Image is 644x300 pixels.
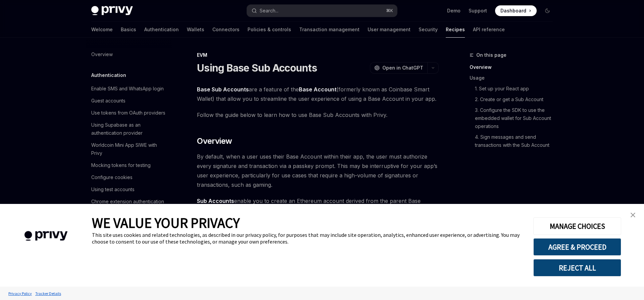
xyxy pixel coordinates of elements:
[91,6,133,15] img: dark logo
[91,161,151,169] div: Mocking tokens for testing
[91,85,164,93] div: Enable SMS and WhatsApp login
[542,5,553,16] button: Toggle dark mode
[533,259,621,276] button: REJECT ALL
[197,110,439,120] span: Follow the guide below to learn how to use Base Sub Accounts with Privy.
[626,208,640,222] a: close banner
[533,238,621,256] button: AGREE & PROCEED
[86,95,172,107] a: Guest accounts
[86,159,172,171] a: Mocking tokens for testing
[470,94,558,105] a: 2. Create or get a Sub Account
[91,198,164,206] div: Chrome extension authentication
[248,22,291,38] a: Policies & controls
[299,86,336,93] a: Base Account
[500,7,526,14] span: Dashboard
[197,52,439,58] div: EVM
[91,121,168,137] div: Using Supabase as an authentication provider
[91,71,126,79] h5: Authentication
[86,119,172,139] a: Using Supabase as an authentication provider
[197,152,439,189] span: By default, when a user uses their Base Account within their app, the user must authorize every s...
[470,83,558,94] a: 1. Set up your React app
[92,214,240,231] span: WE VALUE YOUR PRIVACY
[86,171,172,183] a: Configure cookies
[187,22,204,38] a: Wallets
[197,85,439,103] span: are a feature of the (formerly known as Coinbase Smart Wallet) that allow you to streamline the u...
[470,105,558,132] a: 3. Configure the SDK to use the embedded wallet for Sub Account operations
[470,73,558,83] a: Usage
[197,136,232,146] span: Overview
[476,51,506,59] span: On this page
[370,62,427,74] button: Open in ChatGPT
[86,196,172,208] a: Chrome extension authentication
[86,48,172,60] a: Overview
[10,221,82,251] img: company logo
[121,22,136,38] a: Basics
[86,107,172,119] a: Use tokens from OAuth providers
[447,7,461,14] a: Demo
[446,22,465,38] a: Recipes
[86,139,172,159] a: Worldcoin Mini App SIWE with Privy
[197,196,439,243] span: enable you to create an Ethereum account derived from the parent Base Account that is , with its ...
[533,217,621,235] button: MANAGE CHOICES
[469,7,487,14] a: Support
[260,7,278,15] div: Search...
[419,22,438,38] a: Security
[197,198,234,205] a: Sub Accounts
[368,22,411,38] a: User management
[386,8,393,13] span: ⌘ K
[197,86,249,93] a: Base Sub Accounts
[91,109,165,117] div: Use tokens from OAuth providers
[86,183,172,196] a: Using test accounts
[91,141,168,157] div: Worldcoin Mini App SIWE with Privy
[91,50,113,58] div: Overview
[631,213,635,217] img: close banner
[86,83,172,95] a: Enable SMS and WhatsApp login
[91,22,113,38] a: Welcome
[7,288,34,299] a: Privacy Policy
[144,22,179,38] a: Authentication
[91,173,132,181] div: Configure cookies
[212,22,239,38] a: Connectors
[382,65,423,71] span: Open in ChatGPT
[299,22,360,38] a: Transaction management
[247,5,397,17] button: Open search
[91,185,135,194] div: Using test accounts
[470,62,558,73] a: Overview
[91,97,125,105] div: Guest accounts
[473,22,505,38] a: API reference
[470,132,558,151] a: 4. Sign messages and send transactions with the Sub Account
[197,62,317,74] h1: Using Base Sub Accounts
[495,5,537,16] a: Dashboard
[34,288,63,299] a: Tracker Details
[92,231,523,245] div: This site uses cookies and related technologies, as described in our privacy policy, for purposes...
